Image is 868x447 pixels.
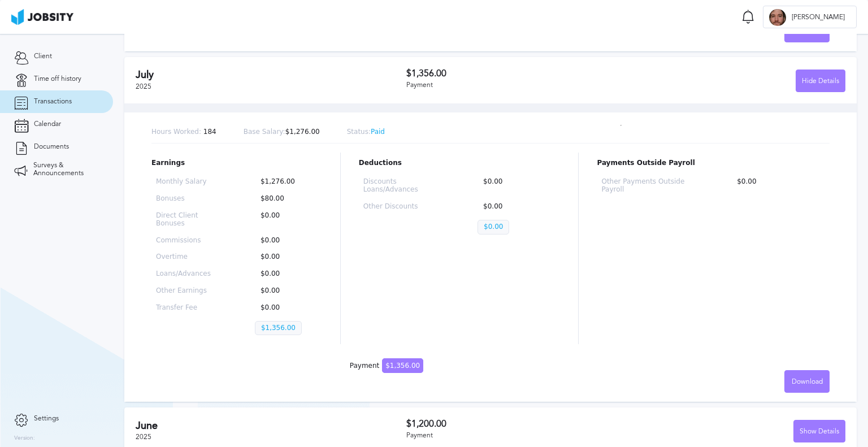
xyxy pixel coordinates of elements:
[406,68,626,79] h3: $1,356.00
[793,420,845,442] button: Show Details
[255,178,318,186] p: $1,276.00
[796,70,845,92] button: Hide Details
[136,83,151,90] span: 2025
[731,178,825,194] p: $0.00
[255,212,318,228] p: $0.00
[363,178,441,194] p: Discounts Loans/Advances
[255,321,302,336] p: $1,356.00
[34,98,72,106] span: Transactions
[255,237,318,245] p: $0.00
[406,419,626,429] h3: $1,200.00
[151,128,201,136] span: Hours Worked:
[156,212,219,228] p: Direct Client Bonuses
[156,237,219,245] p: Commissions
[151,128,216,136] p: 184
[792,378,823,386] span: Download
[478,220,509,235] p: $0.00
[382,358,423,373] span: $1,356.00
[359,159,561,167] p: Deductions
[784,370,830,393] button: Download
[34,415,59,423] span: Settings
[156,287,219,295] p: Other Earnings
[34,143,69,151] span: Documents
[363,203,441,211] p: Other Discounts
[255,270,318,278] p: $0.00
[406,432,626,440] div: Payment
[244,128,285,136] span: Base Salary:
[156,270,219,278] p: Loans/Advances
[478,203,555,211] p: $0.00
[156,195,219,203] p: Bonuses
[156,304,219,312] p: Transfer Fee
[34,120,61,128] span: Calendar
[255,304,318,312] p: $0.00
[156,178,219,186] p: Monthly Salary
[136,420,406,432] h2: June
[601,178,695,194] p: Other Payments Outside Payroll
[784,20,830,42] button: Download
[255,287,318,295] p: $0.00
[151,159,322,167] p: Earnings
[478,178,555,194] p: $0.00
[796,70,845,93] div: Hide Details
[136,69,406,81] h2: July
[794,420,845,443] div: Show Details
[244,128,320,136] p: $1,276.00
[14,435,35,442] label: Version:
[33,162,99,177] span: Surveys & Announcements
[763,6,857,28] button: C[PERSON_NAME]
[156,253,219,261] p: Overtime
[769,9,786,26] div: C
[11,9,73,25] img: ab4bad089aa723f57921c736e9817d99.png
[786,14,850,21] span: [PERSON_NAME]
[406,81,626,89] div: Payment
[347,128,385,136] p: Paid
[350,362,423,370] div: Payment
[597,159,830,167] p: Payments Outside Payroll
[136,433,151,441] span: 2025
[347,128,371,136] span: Status:
[34,75,81,83] span: Time off history
[255,195,318,203] p: $80.00
[34,53,52,60] span: Client
[255,253,318,261] p: $0.00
